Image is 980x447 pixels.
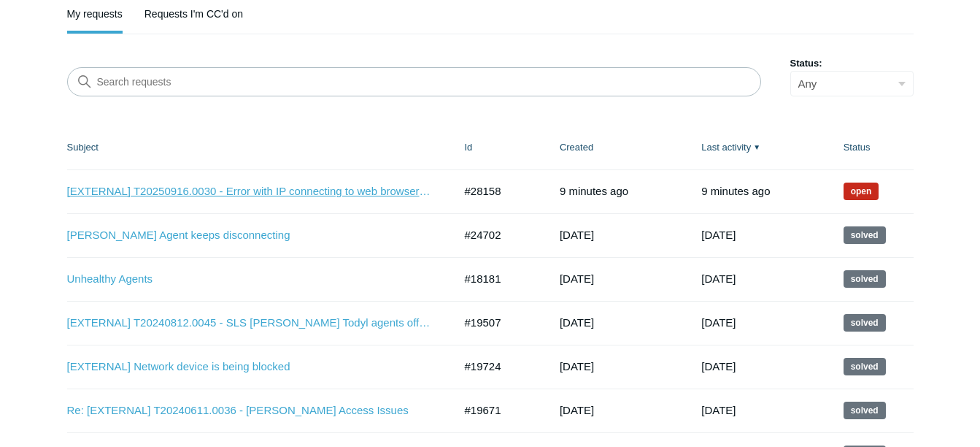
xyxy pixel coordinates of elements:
td: #18181 [450,257,545,301]
a: [EXTERNAL] Network device is being blocked [67,359,432,375]
a: Unhealthy Agents [67,271,432,288]
span: This request has been solved [844,358,886,375]
time: 06/04/2025, 12:02 [701,229,736,241]
th: Subject [67,126,450,169]
time: 09/16/2025, 13:50 [560,185,628,197]
td: #19507 [450,301,545,345]
span: This request has been solved [844,270,886,288]
td: #19671 [450,389,545,432]
time: 09/16/2025, 13:50 [701,185,770,197]
span: We are working on a response for you [844,183,879,200]
td: #19724 [450,345,545,389]
time: 05/05/2025, 16:48 [560,229,594,241]
time: 09/15/2024, 12:02 [701,316,736,329]
time: 10/28/2024, 13:03 [701,272,736,285]
a: Re: [EXTERNAL] T20240611.0036 - [PERSON_NAME] Access Issues [67,402,432,419]
a: Created [560,142,593,153]
time: 09/10/2024, 13:03 [701,404,736,416]
a: Last activity▼ [701,142,751,153]
time: 08/21/2024, 11:29 [560,404,594,416]
td: #24702 [450,213,545,257]
input: Search requests [67,67,761,96]
label: Status: [790,56,914,71]
span: This request has been solved [844,402,886,419]
time: 06/05/2024, 13:56 [560,272,594,285]
a: [PERSON_NAME] Agent keeps disconnecting [67,227,432,244]
a: [EXTERNAL] T20240812.0045 - SLS [PERSON_NAME] Todyl agents offline [67,315,432,332]
time: 08/13/2024, 16:35 [560,316,594,329]
th: Id [450,126,545,169]
span: This request has been solved [844,226,886,244]
span: ▼ [753,142,760,153]
a: [EXTERNAL] T20250916.0030 - Error with IP connecting to web browser | Dee [67,183,432,200]
th: Status [829,126,914,169]
span: This request has been solved [844,314,886,332]
td: #28158 [450,169,545,213]
time: 08/22/2024, 16:28 [560,360,594,372]
time: 09/12/2024, 13:02 [701,360,736,372]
